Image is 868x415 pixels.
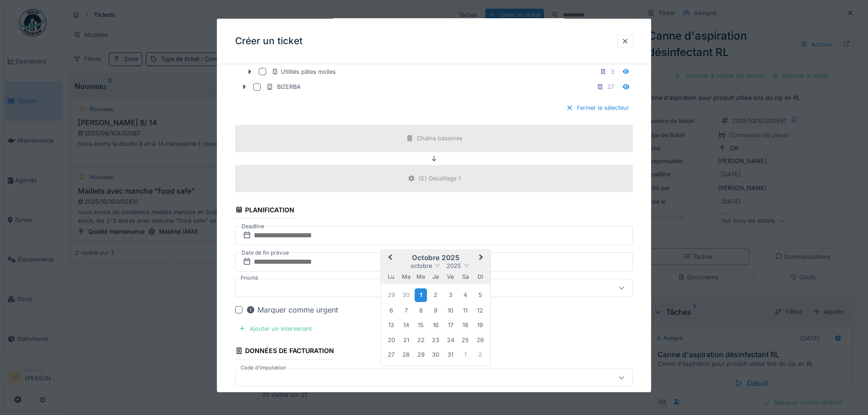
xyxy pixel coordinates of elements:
[415,288,427,302] div: Choose mercredi 1 octobre 2025
[459,348,472,361] div: Choose samedi 1 novembre 2025
[459,289,472,301] div: Choose samedi 4 octobre 2025
[459,319,472,331] div: Choose samedi 18 octobre 2025
[246,304,338,315] div: Marquer comme urgent
[474,334,486,346] div: Choose dimanche 26 octobre 2025
[415,271,427,283] div: mercredi
[400,334,412,346] div: Choose mardi 21 octobre 2025
[444,271,457,283] div: vendredi
[474,319,486,331] div: Choose dimanche 19 octobre 2025
[447,262,461,269] span: 2025
[459,304,472,317] div: Choose samedi 11 octobre 2025
[235,203,294,219] div: Planification
[444,319,457,331] div: Choose vendredi 17 octobre 2025
[381,254,490,262] h2: octobre 2025
[475,251,489,266] button: Next Month
[385,334,397,346] div: Choose lundi 20 octobre 2025
[474,304,486,317] div: Choose dimanche 12 octobre 2025
[459,334,472,346] div: Choose samedi 25 octobre 2025
[400,271,412,283] div: mardi
[415,348,427,361] div: Choose mercredi 29 octobre 2025
[400,304,412,317] div: Choose mardi 7 octobre 2025
[417,134,462,143] div: Chaîne bassines
[385,271,397,283] div: lundi
[400,348,412,361] div: Choose mardi 28 octobre 2025
[562,102,633,114] div: Fermer le sélecteur
[241,221,265,231] label: Deadline
[235,323,315,335] div: Ajouter un intervenant
[241,248,290,258] label: Date de fin prévue
[239,274,260,282] label: Priorité
[385,289,397,301] div: Choose lundi 29 septembre 2025
[272,67,336,76] div: Utilités pâtes molles
[430,334,442,346] div: Choose jeudi 23 octobre 2025
[239,364,288,372] label: Code d'imputation
[419,174,461,183] div: (E) Décaillage 1
[444,289,457,301] div: Choose vendredi 3 octobre 2025
[415,319,427,331] div: Choose mercredi 15 octobre 2025
[474,348,486,361] div: Choose dimanche 2 novembre 2025
[235,36,303,47] h3: Créer un ticket
[385,348,397,361] div: Choose lundi 27 octobre 2025
[444,304,457,317] div: Choose vendredi 10 octobre 2025
[400,319,412,331] div: Choose mardi 14 octobre 2025
[384,287,488,362] div: Month octobre, 2025
[430,271,442,283] div: jeudi
[430,304,442,317] div: Choose jeudi 9 octobre 2025
[415,334,427,346] div: Choose mercredi 22 octobre 2025
[430,348,442,361] div: Choose jeudi 30 octobre 2025
[400,289,412,301] div: Choose mardi 30 septembre 2025
[444,348,457,361] div: Choose vendredi 31 octobre 2025
[430,319,442,331] div: Choose jeudi 16 octobre 2025
[459,271,472,283] div: samedi
[382,251,396,266] button: Previous Month
[611,67,614,76] div: 3
[385,304,397,317] div: Choose lundi 6 octobre 2025
[235,344,334,359] div: Données de facturation
[266,82,301,91] div: BIZERBA
[607,82,614,91] div: 27
[474,271,486,283] div: dimanche
[430,289,442,301] div: Choose jeudi 2 octobre 2025
[385,319,397,331] div: Choose lundi 13 octobre 2025
[474,289,486,301] div: Choose dimanche 5 octobre 2025
[411,262,432,269] span: octobre
[444,334,457,346] div: Choose vendredi 24 octobre 2025
[415,304,427,317] div: Choose mercredi 8 octobre 2025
